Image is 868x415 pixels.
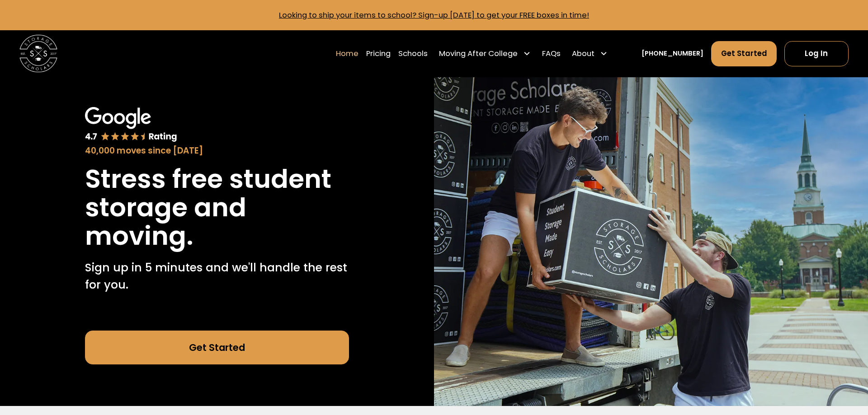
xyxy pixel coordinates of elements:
[19,35,57,72] img: Storage Scholars main logo
[572,48,594,59] div: About
[366,41,391,67] a: Pricing
[336,41,359,67] a: Home
[279,10,589,20] a: Looking to ship your items to school? Sign-up [DATE] to get your FREE boxes in time!
[542,41,561,67] a: FAQs
[784,41,849,66] a: Log In
[434,77,868,406] img: Storage Scholars makes moving and storage easy.
[85,145,349,157] div: 40,000 moves since [DATE]
[642,49,703,59] a: [PHONE_NUMBER]
[85,107,177,142] img: Google 4.7 star rating
[85,165,349,250] h1: Stress free student storage and moving.
[85,259,349,293] p: Sign up in 5 minutes and we'll handle the rest for you.
[398,41,428,67] a: Schools
[439,48,518,59] div: Moving After College
[85,331,349,364] a: Get Started
[711,41,777,66] a: Get Started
